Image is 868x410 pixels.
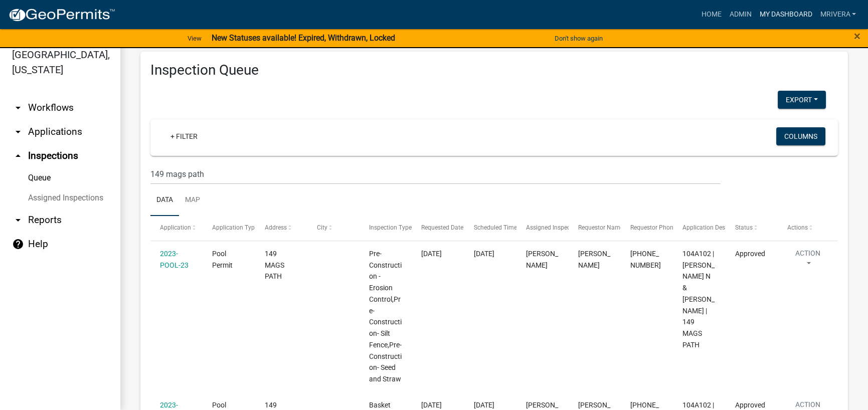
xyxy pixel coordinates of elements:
[255,216,307,240] datatable-header-cell: Address
[369,401,391,409] span: Basket
[12,214,24,226] i: arrow_drop_down
[578,250,610,269] span: Bryan Caldwall
[526,224,578,231] span: Assigned Inspector
[421,250,442,258] span: 06/05/2023
[816,5,860,24] a: mrivera
[179,184,206,217] a: Map
[265,250,284,281] span: 149 MAGS PATH
[184,30,206,47] a: View
[569,216,621,240] datatable-header-cell: Requestor Name
[317,224,327,231] span: City
[464,216,516,240] datatable-header-cell: Scheduled Time
[755,5,816,24] a: My Dashboard
[778,216,830,240] datatable-header-cell: Actions
[778,91,826,109] button: Export
[212,250,233,269] span: Pool Permit
[369,224,412,231] span: Inspection Type
[551,30,607,47] button: Don't show again
[12,150,24,162] i: arrow_drop_up
[474,224,517,231] span: Scheduled Time
[697,5,725,24] a: Home
[307,216,360,240] datatable-header-cell: City
[578,224,623,231] span: Requestor Name
[212,33,395,43] strong: New Statuses available! Expired, Withdrawn, Locked
[150,216,203,240] datatable-header-cell: Application
[412,216,464,240] datatable-header-cell: Requested Date
[630,224,676,231] span: Requestor Phone
[203,216,255,240] datatable-header-cell: Application Type
[150,164,721,184] input: Search for inspections
[150,62,838,79] h3: Inspection Queue
[673,216,725,240] datatable-header-cell: Application Description
[12,238,24,250] i: help
[265,224,287,231] span: Address
[421,224,463,231] span: Requested Date
[212,224,258,231] span: Application Type
[12,126,24,138] i: arrow_drop_down
[526,250,558,269] span: Anthony Smith
[621,216,673,240] datatable-header-cell: Requestor Phone
[421,401,442,409] span: 06/20/2023
[160,224,191,231] span: Application
[735,401,765,409] span: Approved
[12,102,24,114] i: arrow_drop_down
[516,216,569,240] datatable-header-cell: Assigned Inspector
[735,250,765,258] span: Approved
[630,250,661,269] span: 404-313-9747
[735,224,753,231] span: Status
[776,127,825,145] button: Columns
[787,248,828,273] button: Action
[854,30,860,42] button: Close
[787,224,808,231] span: Actions
[369,250,402,383] span: Pre-Construction - Erosion Control,Pre-Construction- Silt Fence,Pre-Construction- Seed and Straw
[160,250,189,269] a: 2023-POOL-23
[682,250,715,349] span: 104A102 | SPRAYBERRY JOSHUA N & LAUREN K | 149 MAGS PATH
[150,184,179,217] a: Data
[725,5,755,24] a: Admin
[854,29,860,43] span: ×
[162,127,206,145] a: + Filter
[474,248,507,260] div: [DATE]
[360,216,412,240] datatable-header-cell: Inspection Type
[682,224,746,231] span: Application Description
[725,216,777,240] datatable-header-cell: Status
